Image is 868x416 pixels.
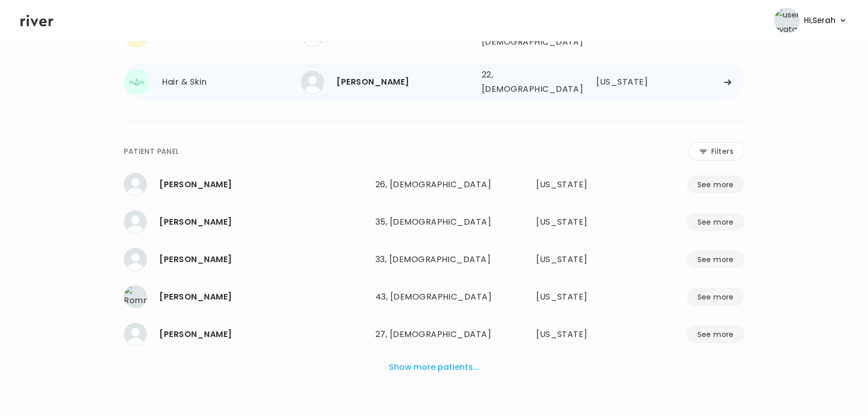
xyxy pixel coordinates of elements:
span: Hi, Serah [804,13,836,28]
div: 26, [DEMOGRAPHIC_DATA] [375,177,493,192]
div: Texas [536,177,618,192]
div: Missouri [596,75,654,89]
img: Chatorra williams [124,248,147,271]
img: GABRIEL CULP [301,71,324,94]
div: 35, [DEMOGRAPHIC_DATA] [375,215,493,229]
img: Taylor Stewart [124,173,147,196]
div: Kansas [536,327,618,342]
button: See more [687,213,744,231]
div: PATIENT PANEL [124,145,179,157]
button: See more [687,288,744,306]
div: Texas [536,252,618,267]
button: See more [687,325,744,343]
div: Taylor Stewart [159,177,367,192]
div: 22, [DEMOGRAPHIC_DATA] [482,68,564,96]
button: See more [687,175,744,193]
div: 33, [DEMOGRAPHIC_DATA] [375,252,493,267]
div: 43, [DEMOGRAPHIC_DATA] [375,290,493,304]
button: Filters [688,142,744,161]
div: Hair & Skin [162,75,301,89]
button: user avatarHi,Serah [774,8,847,33]
button: See more [687,250,744,268]
div: Texas [536,215,618,229]
div: Chatorra williams [159,252,367,267]
img: user avatar [774,8,800,33]
div: 27, [DEMOGRAPHIC_DATA] [375,327,493,342]
div: Jenaea Toumberlin [159,327,367,342]
div: GABRIEL CULP [336,75,473,89]
div: Margo Gonzalez [159,215,367,229]
img: Margo Gonzalez [124,210,147,233]
button: Show more patients... [385,356,483,379]
img: Jenaea Toumberlin [124,323,147,346]
img: Rommel Carino [124,285,147,308]
div: Texas [536,290,618,304]
div: Rommel Carino [159,290,367,304]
